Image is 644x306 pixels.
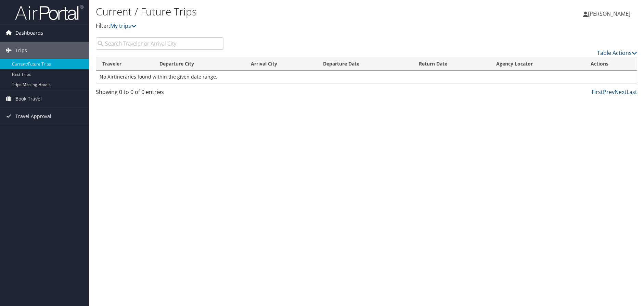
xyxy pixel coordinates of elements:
[15,108,51,125] span: Travel Approval
[583,3,637,24] a: [PERSON_NAME]
[603,88,615,96] a: Prev
[96,88,223,99] div: Showing 0 to 0 of 0 entries
[15,24,43,42] span: Dashboards
[15,4,83,21] img: airportal-logo.png
[96,22,457,31] p: Filter:
[153,57,245,71] th: Departure City: activate to sort column ascending
[96,71,637,83] td: No Airtineraries found within the given date range.
[96,4,457,19] h1: Current / Future Trips
[96,57,153,71] th: Traveler: activate to sort column ascending
[245,57,317,71] th: Arrival City: activate to sort column ascending
[15,42,27,59] span: Trips
[627,88,637,96] a: Last
[615,88,627,96] a: Next
[96,37,223,50] input: Search Traveler or Arrival City
[413,57,490,71] th: Return Date: activate to sort column ascending
[592,88,603,96] a: First
[597,49,637,57] a: Table Actions
[588,10,630,17] span: [PERSON_NAME]
[110,22,137,30] a: My trips
[15,90,42,107] span: Book Travel
[490,57,584,71] th: Agency Locator: activate to sort column ascending
[317,57,413,71] th: Departure Date: activate to sort column descending
[584,57,637,71] th: Actions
